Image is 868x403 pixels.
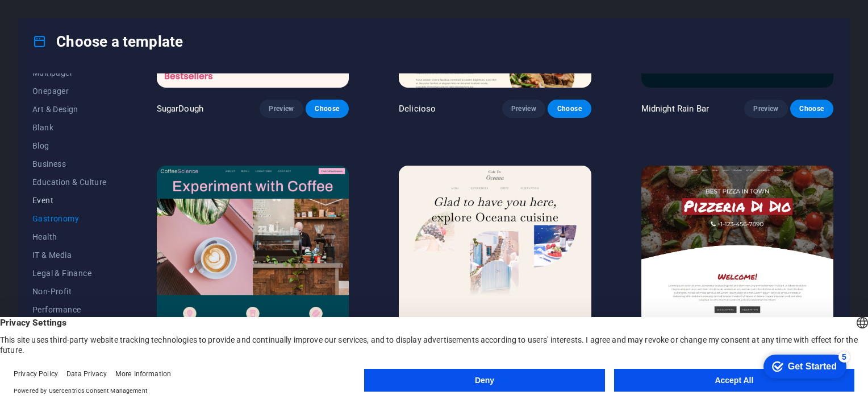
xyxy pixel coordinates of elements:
[32,196,107,205] span: Event
[32,105,107,114] span: Art & Design
[32,123,107,132] span: Blank
[315,104,340,113] span: Choose
[32,269,107,278] span: Legal & Finance
[32,214,107,223] span: Gastronomy
[157,166,349,343] img: CoffeeScience
[32,264,107,282] button: Legal & Finance
[157,103,203,114] p: SugarDough
[32,87,107,96] span: Onepager
[32,305,107,314] span: Performance
[753,104,778,113] span: Preview
[32,282,107,301] button: Non-Profit
[32,159,107,168] span: Business
[84,2,95,14] div: 5
[557,104,582,113] span: Choose
[32,82,107,100] button: Onepager
[511,104,536,113] span: Preview
[641,166,833,343] img: Pizzeria Di Dio
[32,250,107,260] span: IT & Media
[641,103,709,114] p: Midnight Rain Bar
[32,228,107,246] button: Health
[32,209,107,228] button: Gastronomy
[269,104,294,113] span: Preview
[32,118,107,137] button: Blank
[548,100,591,118] button: Choose
[790,100,833,118] button: Choose
[799,104,824,113] span: Choose
[32,301,107,319] button: Performance
[32,173,107,191] button: Education & Culture
[502,100,545,118] button: Preview
[32,246,107,264] button: IT & Media
[34,13,82,23] div: Get Started
[399,103,436,114] p: Delicioso
[306,100,349,118] button: Choose
[32,32,183,51] h4: Choose a template
[32,141,107,150] span: Blog
[32,137,107,155] button: Blog
[260,100,303,118] button: Preview
[9,6,92,30] div: Get Started 5 items remaining, 0% complete
[32,100,107,118] button: Art & Design
[399,166,591,343] img: Cafe de Oceana
[32,155,107,173] button: Business
[32,178,107,187] span: Education & Culture
[744,100,787,118] button: Preview
[32,232,107,241] span: Health
[32,287,107,296] span: Non-Profit
[32,191,107,209] button: Event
